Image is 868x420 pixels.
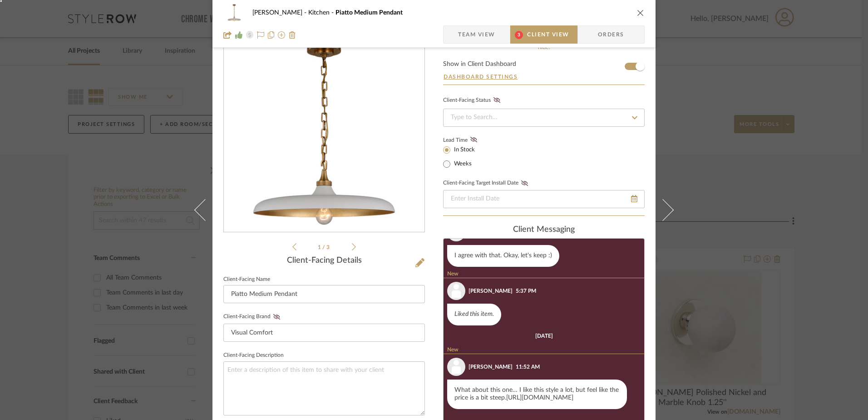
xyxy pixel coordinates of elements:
div: [DATE] [535,333,553,339]
label: Client-Facing Target Install Date [443,180,531,186]
div: 5:37 PM [516,287,536,295]
div: Liked this item. [447,304,501,325]
span: 3 [515,31,523,39]
img: user_avatar.png [447,358,465,376]
img: cbcdee9a-241f-4dd4-965e-a0d1913f6c9d_48x40.jpg [223,4,245,22]
span: Piatto Medium Pendant [335,10,403,16]
span: Client View [527,25,569,44]
label: Lead Time [443,136,490,144]
button: close [636,9,645,17]
span: 3 [326,245,331,250]
input: Enter Client-Facing Brand [223,324,425,342]
div: [PERSON_NAME] [469,287,513,295]
input: Enter Client-Facing Item Name [223,285,425,303]
img: user_avatar.png [447,282,465,300]
button: Client-Facing Target Install Date [518,180,531,186]
div: Client-Facing Details [223,256,425,266]
div: 11:52 AM [516,363,540,371]
label: Weeks [452,160,472,168]
label: Client-Facing Name [223,277,270,282]
button: Lead Time [468,135,480,145]
div: What about this one… I like this style a lot, but feel like the price is a bit steep. [447,380,627,409]
span: / [322,245,326,250]
a: [URL][DOMAIN_NAME] [506,395,573,401]
label: Client-Facing Brand [223,314,283,320]
div: I agree with that. Okay, let's keep :) [447,245,559,267]
button: Client-Facing Brand [271,314,283,320]
div: 0 [224,35,424,232]
label: Client-Facing Description [223,353,284,358]
input: Type to Search… [443,109,645,127]
span: 1 [318,245,322,250]
mat-radio-group: Select item type [443,144,490,170]
span: [PERSON_NAME] [252,10,308,16]
div: client Messaging [443,225,645,235]
button: Dashboard Settings [443,73,518,81]
label: In Stock [452,146,475,154]
img: Remove from project [289,31,296,39]
div: New [444,270,648,278]
span: Kitchen [308,10,335,16]
span: Orders [588,25,634,44]
div: Client-Facing Status [443,96,503,105]
div: [PERSON_NAME] [469,363,513,371]
span: Team View [458,25,495,44]
img: cbcdee9a-241f-4dd4-965e-a0d1913f6c9d_436x436.jpg [226,35,423,232]
div: New [444,346,648,354]
input: Enter Install Date [443,190,645,208]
